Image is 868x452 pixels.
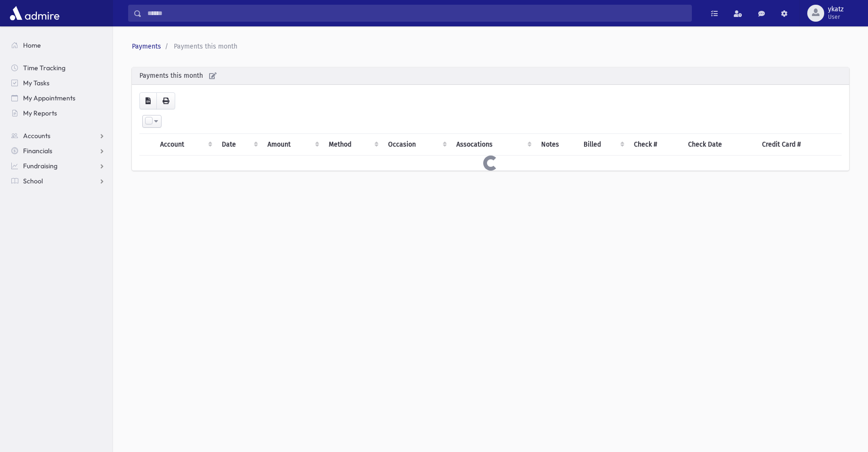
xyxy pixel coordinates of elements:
span: Time Tracking [23,64,65,72]
a: My Reports [4,106,113,121]
nav: breadcrumb [132,41,845,51]
a: Home [4,38,113,53]
span: My Appointments [23,94,75,102]
span: Accounts [23,131,50,140]
th: Account [154,134,216,156]
th: Occasion [382,134,450,156]
span: My Tasks [23,79,49,87]
span: My Reports [23,109,57,117]
th: Check # [628,134,682,156]
span: User [828,13,844,21]
a: School [4,173,113,189]
input: Search [142,5,691,22]
span: Fundraising [23,162,57,170]
a: Financials [4,143,113,158]
a: Time Tracking [4,60,113,75]
th: Billed [578,134,628,156]
a: Payments [132,42,161,50]
button: CSV [139,92,157,109]
a: Fundraising [4,158,113,173]
a: My Tasks [4,75,113,90]
span: Home [23,41,41,49]
a: Accounts [4,128,113,143]
span: Payments this month [174,42,237,50]
th: Amount [262,134,323,156]
span: ykatz [828,6,844,13]
th: Assocations [451,134,536,156]
img: AdmirePro [8,4,62,23]
span: School [23,177,43,185]
button: Print [156,92,175,109]
th: Check Date [682,134,757,156]
th: Notes [535,134,578,156]
th: Date [216,134,262,156]
th: Method [323,134,383,156]
span: Financials [23,147,52,155]
th: Credit Card # [756,134,842,156]
a: My Appointments [4,90,113,106]
div: Payments this month [132,67,849,85]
